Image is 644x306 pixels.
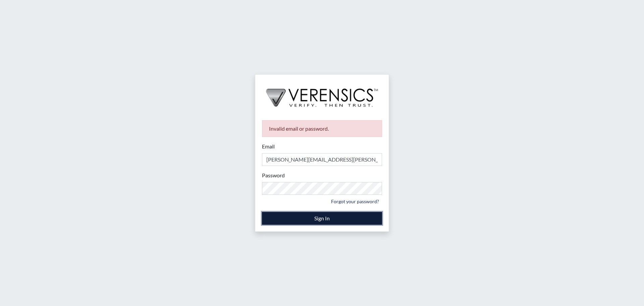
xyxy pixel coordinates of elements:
a: Forgot your password? [328,196,382,207]
img: logo-wide-black.2aad4157.png [255,75,389,114]
button: Sign In [262,212,382,225]
input: Email [262,153,382,166]
label: Password [262,171,285,179]
label: Email [262,142,275,150]
div: Invalid email or password. [262,120,382,137]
